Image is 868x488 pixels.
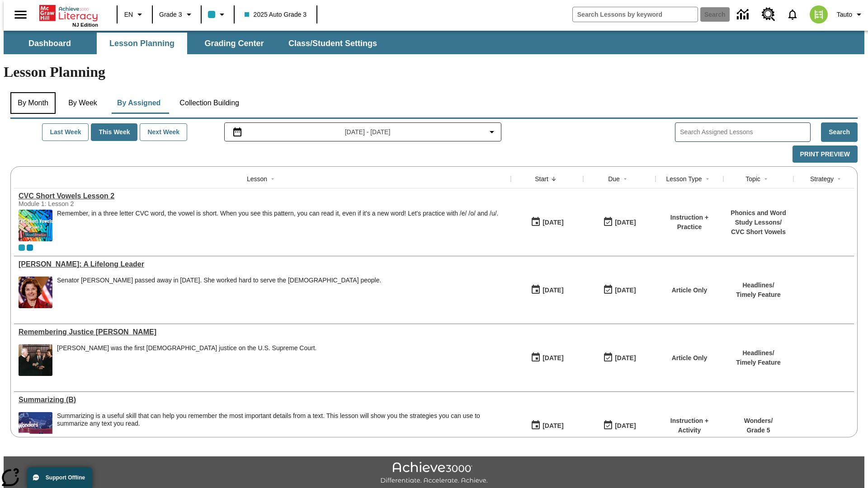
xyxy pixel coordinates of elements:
div: [DATE] [542,420,563,432]
button: Sort [760,174,771,184]
a: Remembering Justice O'Connor, Lessons [19,328,506,336]
button: Lesson Planning [97,33,187,54]
img: Achieve3000 Differentiate Accelerate Achieve [380,462,488,485]
p: Wonders / [744,416,773,426]
button: 09/25/25: Last day the lesson can be accessed [600,214,639,231]
a: Summarizing (B), Lessons [19,396,506,404]
div: [DATE] [542,285,563,296]
button: By Assigned [110,92,168,114]
img: Wonders Grade 5 cover, planetarium, showing constellations on domed ceiling [19,412,52,444]
button: By Week [60,92,105,114]
button: Sort [702,174,713,184]
span: Class/Student Settings [288,38,377,49]
button: Sort [267,174,278,184]
img: avatar image [810,5,828,23]
div: Topic [745,174,760,183]
div: [DATE] [615,217,636,228]
h1: Lesson Planning [4,64,864,80]
div: SubNavbar [4,31,864,54]
p: Instruction + Activity [660,416,719,435]
p: Grade 5 [744,426,773,435]
div: CVC Short Vowels Lesson 2 [19,192,506,200]
button: Dashboard [5,33,95,54]
p: Headlines / [736,281,781,290]
div: Remembering Justice O'Connor [19,328,506,336]
button: Next Week [140,123,187,141]
p: Instruction + Practice [660,213,719,232]
div: Start [535,174,548,183]
button: 09/25/25: First time the lesson was available [528,349,566,366]
button: Last Week [42,123,89,141]
div: Summarizing (B) [19,396,506,404]
div: Senator Dianne Feinstein passed away in September 2023. She worked hard to serve the American peo... [57,277,381,308]
button: Collection Building [172,92,246,114]
div: SubNavbar [4,33,385,54]
a: Data Center [731,2,756,27]
button: 09/25/25: Last day the lesson can be accessed [600,282,639,299]
button: Open side menu [7,1,34,28]
p: Headlines / [736,348,781,358]
input: search field [573,7,698,22]
span: Support Offline [46,474,85,481]
button: Class/Student Settings [281,33,384,54]
div: Summarizing is a useful skill that can help you remember the most important details from a text. ... [57,412,506,444]
span: 2025 Auto Grade 3 [245,10,307,19]
button: 09/25/25: Last day the lesson can be accessed [600,349,639,366]
span: NJ Edition [72,22,98,28]
button: Support Offline [27,467,92,488]
button: This Week [91,123,137,141]
a: Dianne Feinstein: A Lifelong Leader, Lessons [19,260,506,268]
div: [DATE] [615,352,636,364]
button: Sort [548,174,559,184]
span: EN [124,10,133,19]
button: Select the date range menu item [228,127,498,137]
div: [DATE] [615,420,636,432]
p: Remember, in a three letter CVC word, the vowel is short. When you see this pattern, you can read... [57,210,498,217]
div: [DATE] [615,285,636,296]
button: 09/24/25: Last day the lesson can be accessed [600,417,639,434]
span: Lesson Planning [109,38,175,49]
div: Dianne Feinstein: A Lifelong Leader [19,260,506,268]
span: [DATE] - [DATE] [345,127,391,137]
p: CVC Short Vowels [728,227,789,237]
button: 09/25/25: First time the lesson was available [528,282,566,299]
div: Due [608,174,620,183]
a: Notifications [781,3,804,26]
div: Summarizing is a useful skill that can help you remember the most important details from a text. ... [57,412,506,427]
img: Chief Justice Warren Burger, wearing a black robe, holds up his right hand and faces Sandra Day O... [19,344,52,376]
button: 09/25/25: First time the lesson was available [528,214,566,231]
div: [DATE] [542,217,563,228]
p: Article Only [672,286,708,295]
a: CVC Short Vowels Lesson 2, Lessons [19,192,506,200]
div: Senator [PERSON_NAME] passed away in [DATE]. She worked hard to serve the [DEMOGRAPHIC_DATA] people. [57,277,381,284]
img: Senator Dianne Feinstein of California smiles with the U.S. flag behind her. [19,277,52,308]
button: Sort [834,174,844,184]
div: Sandra Day O'Connor was the first female justice on the U.S. Supreme Court. [57,344,316,376]
button: Select a new avatar [804,3,833,26]
img: CVC Short Vowels Lesson 2. [19,210,52,241]
p: Timely Feature [736,290,781,300]
button: By Month [10,92,56,114]
button: Search [821,122,858,142]
button: Grading Center [189,33,279,54]
button: Grade: Grade 3, Select a grade [156,6,198,23]
p: Phonics and Word Study Lessons / [728,208,789,227]
div: Strategy [810,174,834,183]
p: Timely Feature [736,358,781,367]
div: [PERSON_NAME] was the first [DEMOGRAPHIC_DATA] justice on the U.S. Supreme Court. [57,344,316,352]
button: Print Preview [793,145,858,163]
div: Lesson [247,174,267,183]
div: Remember, in a three letter CVC word, the vowel is short. When you see this pattern, you can read... [57,210,498,241]
button: Class color is light blue. Change class color [204,6,231,23]
div: OL 2025 Auto Grade 4 [27,244,33,251]
button: Language: EN, Select a language [120,6,149,23]
span: Tauto [837,10,852,19]
svg: Collapse Date Range Filter [486,127,497,137]
span: Current Class [19,244,25,251]
input: Search Assigned Lessons [680,126,810,139]
button: Sort [620,174,631,184]
span: Grade 3 [159,10,182,19]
